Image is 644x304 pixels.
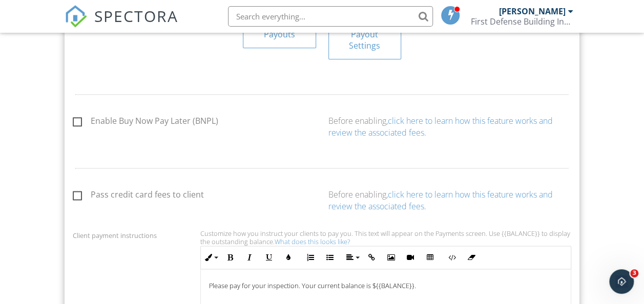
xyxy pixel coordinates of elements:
[240,248,259,267] button: Italic (Ctrl+I)
[228,6,433,27] input: Search everything...
[381,248,401,267] button: Insert Image (Ctrl+P)
[420,248,440,267] button: Insert Table
[209,281,563,290] p: Please pay for your inspection. Your current balance is ${{BALANCE}}.
[259,248,279,267] button: Underline (Ctrl+U)
[498,6,565,16] div: [PERSON_NAME]
[251,29,307,40] div: Payouts
[275,237,350,246] a: What does this looks like?
[337,29,393,52] div: Payout Settings
[73,231,157,240] label: Client payment instructions
[630,269,638,277] span: 3
[65,5,87,28] img: The Best Home Inspection Software - Spectora
[328,115,553,138] a: click here to learn how this feature works and review the associated fees.
[73,190,204,203] label: Pass credit card fees to client
[328,189,572,212] p: Before enabling,
[220,248,240,267] button: Bold (Ctrl+B)
[342,248,362,267] button: Align
[470,16,573,27] div: First Defense Building Inspection
[201,248,220,267] button: Inline Style
[609,269,634,294] iframe: Intercom live chat
[362,248,381,267] button: Insert Link (Ctrl+K)
[73,116,218,129] label: Enable Buy Now Pay Later (BNPL)
[279,248,298,267] button: Colors
[328,115,572,138] p: Before enabling,
[328,189,553,211] a: click here to learn how this feature works and review the associated fees.
[65,14,178,35] a: SPECTORA
[401,248,420,267] button: Insert Video
[462,248,481,267] button: Clear Formatting
[301,248,320,267] button: Ordered List
[442,248,462,267] button: Code View
[320,248,340,267] button: Unordered List
[94,5,178,27] span: SPECTORA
